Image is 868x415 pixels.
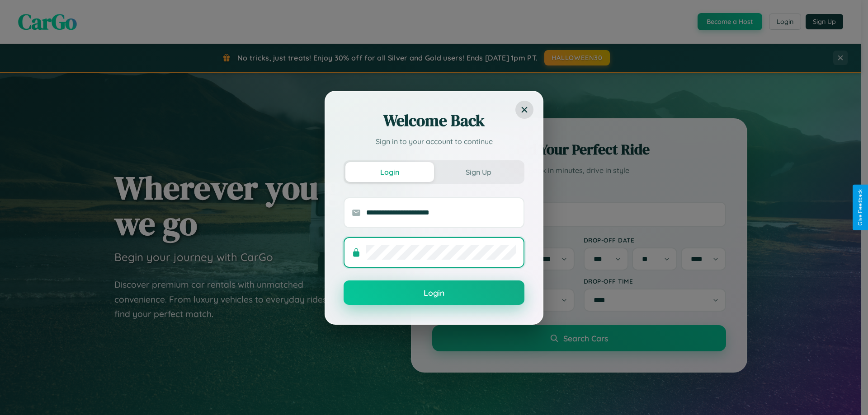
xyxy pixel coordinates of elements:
button: Login [345,162,434,182]
button: Login [344,280,524,305]
p: Sign in to your account to continue [344,136,524,147]
div: Give Feedback [857,189,863,226]
button: Sign Up [434,162,523,182]
h2: Welcome Back [344,110,524,131]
